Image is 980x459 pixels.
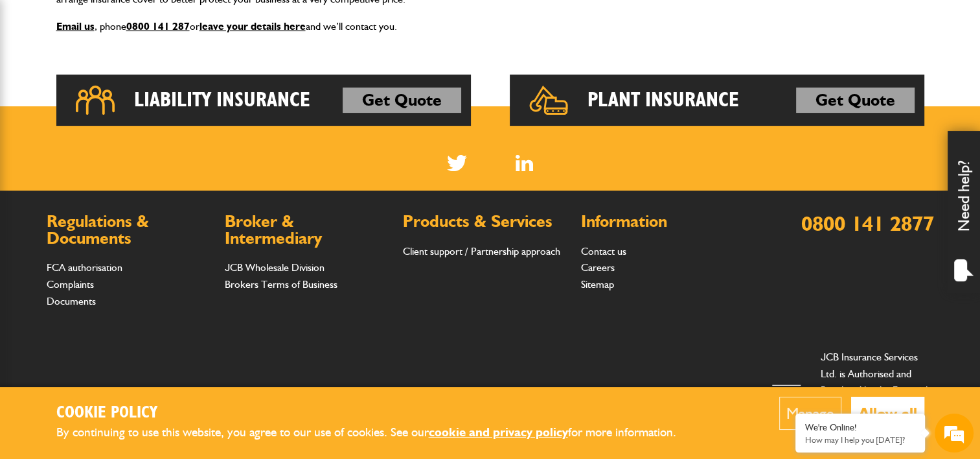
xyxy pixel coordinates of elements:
h2: Plant Insurance [587,88,739,113]
div: Need help? [948,131,980,293]
a: LinkedIn [516,155,533,171]
h2: Broker & Intermediary [225,213,390,246]
a: 0800 141 287 [126,20,190,32]
a: FCA authorisation [47,261,122,274]
p: By continuing to use this website, you agree to our use of cookies. See our for more information. [56,423,698,443]
div: We're Online! [805,422,915,433]
button: Allow all [851,397,924,430]
a: Email us [56,20,95,32]
h2: Liability Insurance [134,88,310,113]
h2: Information [581,213,746,230]
a: leave your details here [199,20,306,32]
a: Contact us [581,245,626,257]
a: JCB Wholesale Division [225,261,325,274]
img: Twitter [447,155,467,171]
a: 0800 141 2877 [801,211,934,236]
a: Get Quote [796,88,915,113]
img: Linked In [516,155,533,171]
a: Complaints [47,278,94,290]
a: Documents [47,295,96,307]
p: How may I help you today? [805,435,915,445]
a: cookie and privacy policy [429,425,568,440]
a: Sitemap [581,278,614,290]
button: Manage [779,397,841,430]
a: Client support / Partnership approach [403,245,560,257]
h2: Products & Services [403,213,568,230]
h2: Regulations & Documents [47,213,212,246]
p: , phone or and we’ll contact you. [56,18,924,35]
h2: Cookie Policy [56,403,698,423]
a: Get Quote [343,88,461,113]
a: Brokers Terms of Business [225,278,337,290]
a: Careers [581,261,615,274]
